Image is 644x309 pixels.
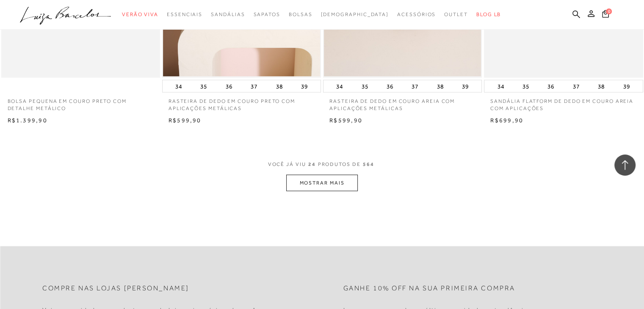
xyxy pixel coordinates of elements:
a: categoryNavScreenReaderText [253,7,280,22]
button: 38 [595,80,607,92]
span: BLOG LB [476,11,501,17]
span: R$599,90 [169,117,202,124]
a: SANDÁLIA FLATFORM DE DEDO EM COURO AREIA COM APLICAÇÕES [484,93,643,112]
button: MOSTRAR MAIS [286,175,357,191]
a: categoryNavScreenReaderText [444,7,468,22]
a: categoryNavScreenReaderText [289,7,312,22]
button: 0 [600,9,611,21]
button: 39 [299,80,310,92]
button: 36 [223,80,235,92]
button: 34 [334,80,345,92]
button: 38 [434,80,446,92]
span: 564 [363,161,374,167]
a: categoryNavScreenReaderText [211,7,245,22]
a: BOLSA PEQUENA EM COURO PRETO COM DETALHE METÁLICO [1,93,160,112]
button: 38 [273,80,285,92]
button: 35 [520,80,532,92]
button: 37 [570,80,582,92]
button: 36 [545,80,557,92]
span: Essenciais [167,11,202,17]
button: 36 [384,80,396,92]
span: R$1.399,90 [8,117,47,124]
span: R$699,90 [490,117,523,124]
a: noSubCategoriesText [321,7,389,22]
button: 37 [409,80,421,92]
h2: Ganhe 10% off na sua primeira compra [343,284,515,292]
a: categoryNavScreenReaderText [122,7,158,22]
button: 39 [620,80,632,92]
span: Outlet [444,11,468,17]
button: 34 [495,80,506,92]
a: RASTEIRA DE DEDO EM COURO AREIA COM APLICAÇÕES METÁLICAS [323,93,482,112]
a: RASTEIRA DE DEDO EM COURO PRETO COM APLICAÇÕES METÁLICAS [162,93,321,112]
a: categoryNavScreenReaderText [167,7,202,22]
span: Acessórios [397,11,436,17]
span: Verão Viva [122,11,158,17]
a: categoryNavScreenReaderText [397,7,436,22]
span: Sapatos [253,11,280,17]
button: 35 [359,80,371,92]
button: 37 [248,80,260,92]
span: Bolsas [289,11,312,17]
a: BLOG LB [476,7,501,22]
span: 0 [606,8,612,14]
span: 24 [308,161,316,167]
button: 35 [198,80,210,92]
span: R$599,90 [329,117,362,124]
span: [DEMOGRAPHIC_DATA] [321,11,389,17]
button: 39 [459,80,471,92]
button: 34 [173,80,185,92]
h2: Compre nas lojas [PERSON_NAME] [42,284,189,292]
span: Sandálias [211,11,245,17]
span: VOCÊ JÁ VIU PRODUTOS DE [268,161,376,167]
